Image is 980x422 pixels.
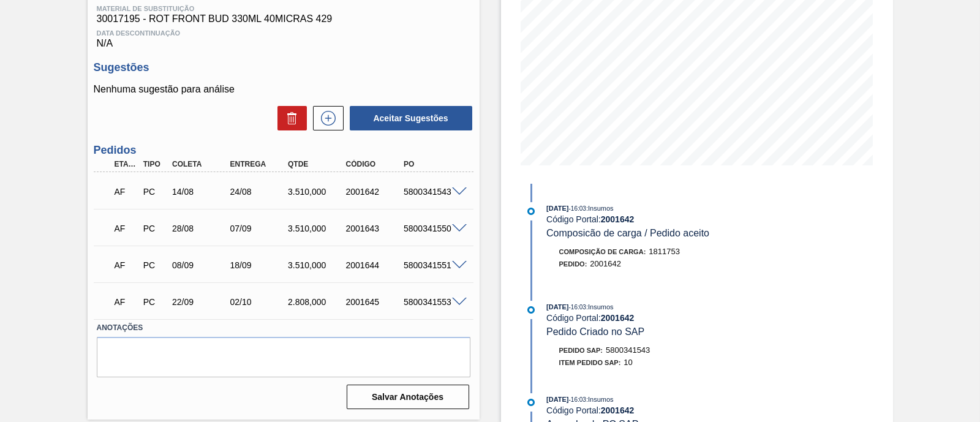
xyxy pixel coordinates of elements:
[307,106,344,130] div: Nova sugestão
[111,288,141,315] div: Aguardando Faturamento
[115,187,138,197] p: AF
[546,396,568,403] span: [DATE]
[97,13,470,24] span: 30017195 - ROT FRONT BUD 330ML 40MICRAS 429
[111,160,141,168] div: Etapa
[94,144,473,157] h3: Pedidos
[601,405,635,415] strong: 2001642
[343,187,407,197] div: 2001642
[94,24,473,49] div: N/A
[343,160,407,168] div: Código
[546,228,709,238] span: Composicão de carga / Pedido aceito
[97,29,470,37] span: Data Descontinuação
[347,385,469,409] button: Salvar Anotações
[285,297,349,307] div: 2.808,000
[97,319,470,337] label: Anotações
[401,160,464,168] div: PO
[546,303,568,311] span: [DATE]
[343,224,407,233] div: 2001643
[606,345,650,355] span: 5800341543
[169,224,233,233] div: 28/08/2025
[546,313,837,323] div: Código Portal:
[115,260,138,270] p: AF
[227,297,291,307] div: 02/10/2025
[569,304,586,311] span: - 16:03
[227,224,291,233] div: 07/09/2025
[169,260,233,270] div: 08/09/2025
[586,205,614,212] span: : Insumos
[601,313,635,323] strong: 2001642
[227,160,291,168] div: Entrega
[343,297,407,307] div: 2001645
[586,396,614,403] span: : Insumos
[569,205,586,212] span: - 16:03
[115,297,138,307] p: AF
[97,5,470,12] span: Material de Substituição
[227,260,291,270] div: 18/09/2025
[546,205,568,212] span: [DATE]
[601,214,635,224] strong: 2001642
[569,396,586,403] span: - 16:03
[401,297,464,307] div: 5800341553
[559,359,621,366] span: Item pedido SAP:
[111,215,141,242] div: Aguardando Faturamento
[344,105,473,132] div: Aceitar Sugestões
[285,187,349,197] div: 3.510,000
[140,297,170,307] div: Pedido de Compra
[546,326,644,337] span: Pedido Criado no SAP
[401,224,464,233] div: 5800341550
[111,252,141,279] div: Aguardando Faturamento
[169,160,233,168] div: Coleta
[590,259,621,268] span: 2001642
[624,358,632,367] span: 10
[94,84,473,95] p: Nenhuma sugestão para análise
[546,214,837,224] div: Código Portal:
[285,260,349,270] div: 3.510,000
[546,405,837,415] div: Código Portal:
[401,187,464,197] div: 5800341543
[111,178,141,205] div: Aguardando Faturamento
[343,260,407,270] div: 2001644
[527,208,535,215] img: atual
[285,224,349,233] div: 3.510,000
[401,260,464,270] div: 5800341551
[169,187,233,197] div: 14/08/2025
[559,260,587,268] span: Pedido :
[527,399,535,406] img: atual
[227,187,291,197] div: 24/08/2025
[140,260,170,270] div: Pedido de Compra
[649,247,680,256] span: 1811753
[559,347,603,354] span: Pedido SAP:
[140,187,170,197] div: Pedido de Compra
[140,160,170,168] div: Tipo
[271,106,307,130] div: Excluir Sugestões
[350,106,472,130] button: Aceitar Sugestões
[115,224,138,233] p: AF
[559,248,646,255] span: Composição de Carga :
[140,224,170,233] div: Pedido de Compra
[94,61,473,74] h3: Sugestões
[586,303,614,311] span: : Insumos
[169,297,233,307] div: 22/09/2025
[527,306,535,314] img: atual
[285,160,349,168] div: Qtde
